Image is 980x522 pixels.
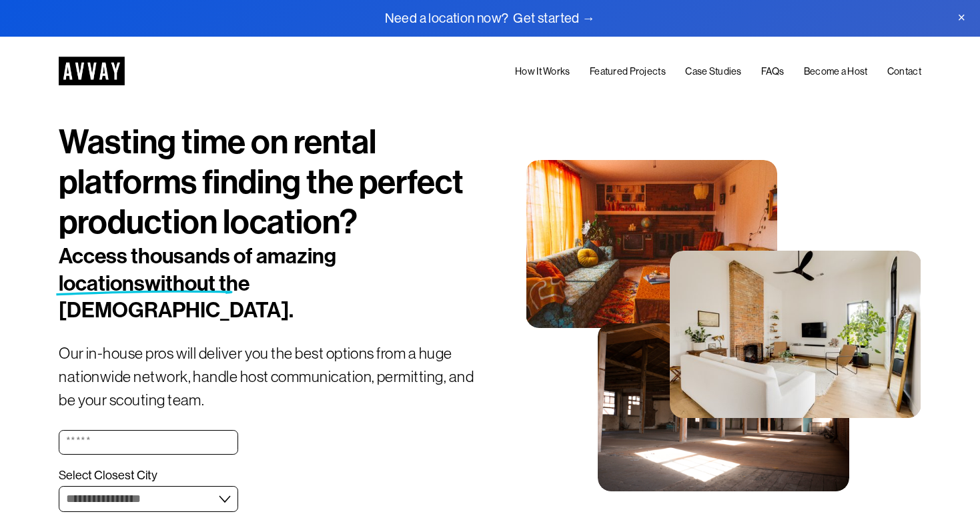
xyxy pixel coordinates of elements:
[59,123,490,243] h1: Wasting time on rental platforms finding the perfect production location?
[804,63,868,80] a: Become a Host
[59,342,490,412] p: Our in-house pros will deliver you the best options from a huge nationwide network, handle host c...
[59,486,238,512] select: Select Closest City
[590,63,666,80] a: Featured Projects
[59,243,418,323] h2: Access thousands of amazing locations
[59,468,157,483] span: Select Closest City
[59,57,125,85] img: AVVAY - The First Nationwide Location Scouting Co.
[761,63,784,80] a: FAQs
[685,63,741,80] a: Case Studies
[515,63,570,80] a: How It Works
[887,63,921,80] a: Contact
[59,271,294,323] span: without the [DEMOGRAPHIC_DATA].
